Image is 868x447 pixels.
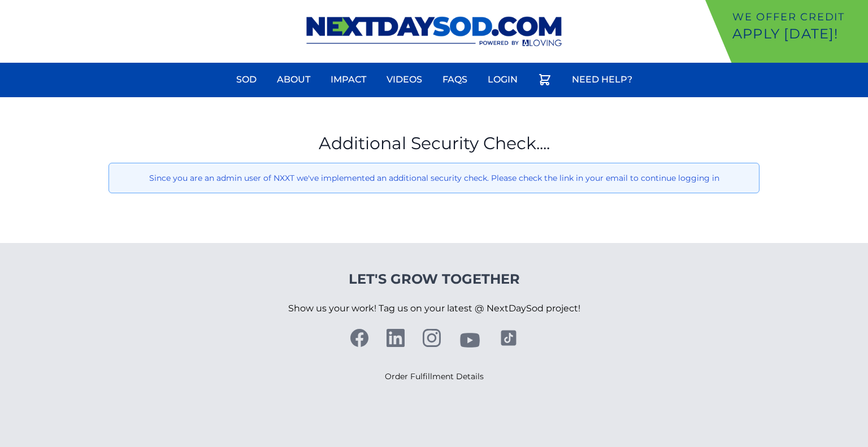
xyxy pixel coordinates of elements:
a: FAQs [436,66,474,93]
a: Need Help? [565,66,639,93]
p: Apply [DATE]! [732,25,863,43]
p: We offer Credit [732,9,863,25]
a: Videos [380,66,429,93]
h1: Additional Security Check.... [108,133,759,154]
a: Login [481,66,524,93]
a: Sod [229,66,263,93]
p: Since you are an admin user of NXXT we've implemented an additional security check. Please check ... [118,172,750,184]
a: Impact [324,66,373,93]
h4: Let's Grow Together [288,270,580,288]
a: Order Fulfillment Details [385,371,484,381]
p: Show us your work! Tag us on your latest @ NextDaySod project! [288,288,580,329]
a: About [270,66,317,93]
